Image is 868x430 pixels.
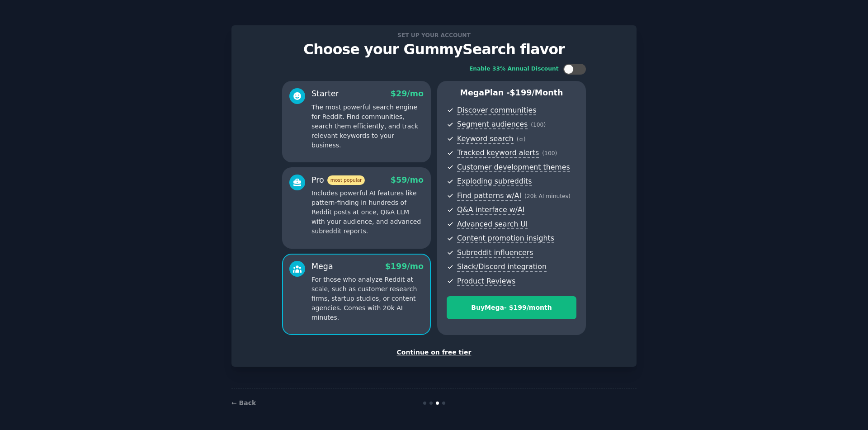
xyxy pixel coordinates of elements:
span: Set up your account [396,30,472,40]
span: ( 100 ) [542,150,557,156]
p: For those who analyze Reddit at scale, such as customer research firms, startup studios, or conte... [311,275,424,322]
span: $ 199 /mo [385,262,424,271]
span: $ 199 /month [510,88,563,97]
div: Buy Mega - $ 199 /month [447,303,576,312]
span: most popular [327,175,365,185]
p: Mega Plan - [447,87,576,99]
span: $ 29 /mo [391,89,424,98]
span: Discover communities [457,106,536,115]
button: BuyMega- $199/month [447,296,576,319]
span: ( ∞ ) [517,136,526,142]
div: Mega [311,261,333,272]
a: ← Back [231,399,256,406]
span: Exploding subreddits [457,177,532,186]
span: Customer development themes [457,163,570,172]
span: Find patterns w/AI [457,191,521,201]
span: Advanced search UI [457,220,528,229]
span: Product Reviews [457,277,515,286]
span: Content promotion insights [457,234,554,243]
span: Segment audiences [457,120,528,129]
span: Slack/Discord integration [457,262,547,272]
span: Q&A interface w/AI [457,205,524,215]
p: Choose your GummySearch flavor [241,42,627,57]
p: The most powerful search engine for Reddit. Find communities, search them efficiently, and track ... [311,103,424,150]
span: ( 100 ) [531,122,546,128]
div: Enable 33% Annual Discount [469,65,559,73]
div: Starter [311,88,339,99]
p: Includes powerful AI features like pattern-finding in hundreds of Reddit posts at once, Q&A LLM w... [311,189,424,236]
span: ( 20k AI minutes ) [524,193,571,199]
span: Keyword search [457,134,514,144]
div: Continue on free tier [241,348,627,357]
div: Pro [311,175,365,186]
span: $ 59 /mo [391,175,424,184]
span: Subreddit influencers [457,248,533,258]
span: Tracked keyword alerts [457,148,539,158]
